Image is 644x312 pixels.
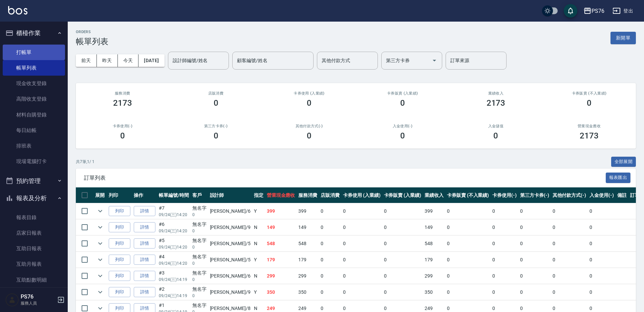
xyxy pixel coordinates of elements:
[157,219,191,235] td: #6
[341,252,382,268] td: 0
[491,284,518,300] td: 0
[491,252,518,268] td: 0
[95,206,105,216] button: expand row
[382,268,423,284] td: 0
[214,98,218,108] h3: 0
[423,268,445,284] td: 299
[21,293,55,300] h5: PS76
[518,268,551,284] td: 0
[95,271,105,281] button: expand row
[132,187,157,203] th: 操作
[76,37,108,46] h3: 帳單列表
[192,221,207,228] div: 無名字
[138,54,164,67] button: [DATE]
[518,203,551,219] td: 0
[252,268,265,284] td: N
[208,268,252,284] td: [PERSON_NAME] /6
[120,131,125,140] h3: 0
[192,269,207,277] div: 無名字
[157,268,191,284] td: #3
[157,236,191,252] td: #5
[265,203,297,219] td: 399
[423,219,445,235] td: 149
[159,293,189,299] p: 09/24 (三) 14:19
[76,159,94,165] p: 共 7 筆, 1 / 1
[177,124,255,128] h2: 第三方卡券(-)
[319,252,341,268] td: 0
[192,286,207,293] div: 無名字
[191,187,208,203] th: 客戶
[265,252,297,268] td: 179
[487,98,506,108] h3: 2173
[265,284,297,300] td: 350
[551,252,588,268] td: 0
[610,34,636,41] a: 新開單
[177,91,255,96] h2: 店販消費
[341,268,382,284] td: 0
[192,205,207,212] div: 無名字
[95,238,105,249] button: expand row
[297,284,319,300] td: 350
[109,271,130,281] button: 列印
[423,236,445,252] td: 548
[95,287,105,297] button: expand row
[3,107,65,123] a: 材料自購登錄
[118,54,139,67] button: 今天
[3,210,65,225] a: 報表目錄
[192,277,207,283] p: 0
[159,212,189,218] p: 09/24 (三) 14:20
[588,187,616,203] th: 入金使用(-)
[252,252,265,268] td: Y
[76,30,108,34] h2: ORDERS
[21,300,55,306] p: 服務人員
[610,5,636,17] button: 登出
[423,284,445,300] td: 350
[564,4,577,18] button: save
[457,91,535,96] h2: 業績收入
[8,6,27,15] img: Logo
[588,203,616,219] td: 0
[341,203,382,219] td: 0
[208,203,252,219] td: [PERSON_NAME] /6
[107,187,132,203] th: 列印
[493,131,498,140] h3: 0
[341,187,382,203] th: 卡券使用 (入業績)
[423,187,445,203] th: 業績收入
[588,219,616,235] td: 0
[297,203,319,219] td: 399
[265,268,297,284] td: 299
[109,222,130,233] button: 列印
[265,187,297,203] th: 營業現金應收
[134,271,155,281] a: 詳情
[551,91,628,96] h2: 卡券販賣 (不入業績)
[606,173,631,183] button: 報表匯出
[95,222,105,232] button: expand row
[382,203,423,219] td: 0
[109,255,130,265] button: 列印
[109,287,130,297] button: 列印
[364,124,441,128] h2: 入金使用(-)
[297,268,319,284] td: 299
[491,236,518,252] td: 0
[159,277,189,283] p: 09/24 (三) 14:19
[3,76,65,91] a: 現金收支登錄
[580,131,599,140] h3: 2173
[588,252,616,268] td: 0
[341,219,382,235] td: 0
[445,219,491,235] td: 0
[113,98,132,108] h3: 2173
[192,293,207,299] p: 0
[95,255,105,265] button: expand row
[445,203,491,219] td: 0
[97,54,118,67] button: 昨天
[3,60,65,76] a: 帳單列表
[208,236,252,252] td: [PERSON_NAME] /5
[134,222,155,233] a: 詳情
[192,253,207,260] div: 無名字
[157,252,191,268] td: #4
[382,252,423,268] td: 0
[445,252,491,268] td: 0
[5,293,19,307] img: Person
[192,302,207,309] div: 無名字
[3,91,65,107] a: 高階收支登錄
